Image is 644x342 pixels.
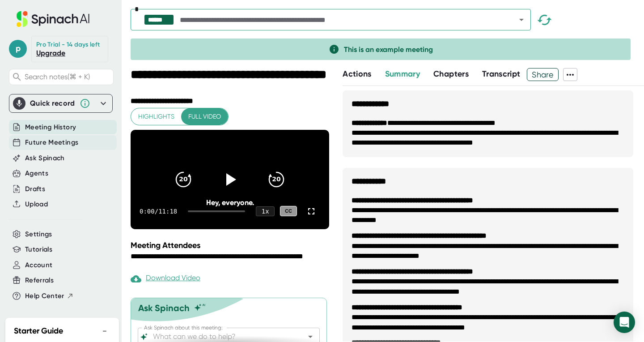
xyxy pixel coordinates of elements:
button: − [99,325,110,338]
button: Tutorials [25,244,52,255]
button: Upload [25,199,48,209]
div: Open Intercom Messenger [614,312,635,333]
a: Upgrade [36,49,65,57]
button: Summary [385,68,420,80]
button: Ask Spinach [25,153,65,163]
span: Search notes (⌘ + K) [25,73,90,81]
button: Drafts [25,184,45,194]
button: Transcript [482,68,521,80]
span: Actions [343,69,371,79]
button: Meeting History [25,122,76,133]
div: 1 x [256,206,275,216]
button: Full video [181,108,228,125]
div: Hey, everyone. [150,198,309,207]
span: Full video [188,111,221,122]
div: Pro Trial - 14 days left [36,41,100,49]
div: Paid feature [131,274,200,284]
div: Quick record [13,94,109,112]
div: Ask Spinach [138,303,190,313]
div: Quick record [30,99,75,108]
h2: Starter Guide [14,325,63,337]
span: Summary [385,69,420,79]
span: This is an example meeting [344,45,433,54]
div: CC [280,206,297,216]
button: Share [527,68,559,81]
div: 0:00 / 11:18 [140,208,177,215]
span: Transcript [482,69,521,79]
span: Share [527,67,558,82]
button: Referrals [25,275,54,286]
button: Account [25,260,52,270]
div: Meeting Attendees [131,240,331,250]
span: p [9,40,27,58]
button: Open [515,13,528,26]
button: Future Meetings [25,137,78,148]
button: Settings [25,229,52,239]
span: Help Center [25,291,64,301]
span: Chapters [433,69,469,79]
button: Actions [343,68,371,80]
span: Highlights [138,111,174,122]
button: Chapters [433,68,469,80]
button: Help Center [25,291,74,301]
button: Highlights [131,108,182,125]
button: Agents [25,168,48,179]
